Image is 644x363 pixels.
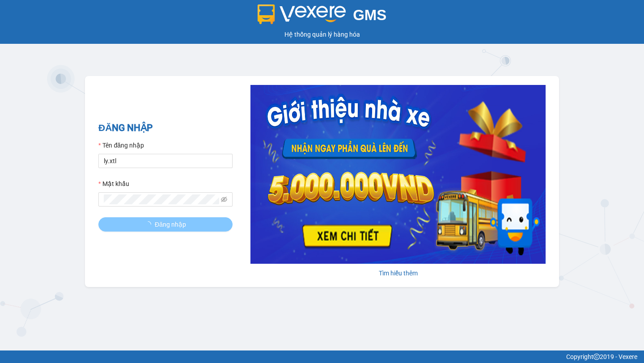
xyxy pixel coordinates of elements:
input: Mật khẩu [104,194,219,204]
span: Đăng nhập [155,219,186,229]
img: logo 2 [258,4,346,24]
div: Hệ thống quản lý hàng hóa [2,30,642,39]
button: Đăng nhập [98,217,233,232]
img: banner-0 [250,85,546,264]
label: Mật khẩu [98,179,129,189]
a: GMS [258,13,387,21]
h2: ĐĂNG NHẬP [98,121,233,135]
label: Tên đăng nhập [98,140,144,150]
span: GMS [353,7,386,23]
span: loading [145,221,155,228]
span: copyright [593,354,600,360]
div: Copyright 2019 - Vexere [7,352,637,362]
input: Tên đăng nhập [98,154,233,168]
div: Tìm hiểu thêm [250,268,546,278]
span: eye-invisible [221,196,227,203]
